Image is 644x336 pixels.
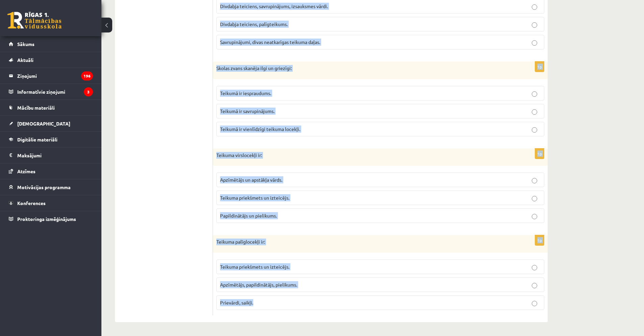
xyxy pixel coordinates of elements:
[532,127,537,133] input: Teikumā ir vienlīdzīgi teikuma locekļi.
[220,21,288,27] span: Divdabja teiciens, palīgteikums.
[9,84,93,99] a: Informatīvie ziņojumi3
[17,136,57,142] span: Digitālie materiāli
[9,52,93,68] a: Aktuāli
[532,109,537,115] input: Teikumā ir savrupinājums.
[17,168,35,174] span: Atzīmes
[7,12,62,29] a: Rīgas 1. Tālmācības vidusskola
[17,68,93,84] legend: Ziņojumi
[220,195,289,201] span: Teikuma priekšmets un izteicējs.
[84,87,93,96] i: 3
[17,84,93,99] legend: Informatīvie ziņojumi
[17,57,33,63] span: Aktuāli
[9,163,93,179] a: Atzīmes
[17,41,34,47] span: Sākums
[532,265,537,270] input: Teikuma priekšmets un izteicējs.
[220,108,275,114] span: Teikumā ir savrupinājums.
[17,200,46,206] span: Konferences
[17,120,70,127] span: [DEMOGRAPHIC_DATA]
[216,65,510,72] p: Skolas zvans skanēja ilgi un griezīgi:
[220,282,297,288] span: Apzīmētājs, papildinātājs, pielikums.
[9,36,93,52] a: Sākums
[535,148,544,159] p: 1p
[9,68,93,84] a: Ziņojumi196
[9,148,93,163] a: Maksājumi
[9,195,93,211] a: Konferences
[9,100,93,115] a: Mācību materiāli
[532,40,537,46] input: Savrupinājumi, divas neatkarīgas teikuma daļas.
[532,196,537,201] input: Teikuma priekšmets un izteicējs.
[532,22,537,28] input: Divdabja teiciens, palīgteikums.
[220,212,277,219] span: Papildinātājs un pielikums.
[81,71,93,81] i: 196
[532,91,537,97] input: Teikumā ir iespraudums.
[17,148,93,163] legend: Maksājumi
[535,235,544,246] p: 1p
[220,90,271,96] span: Teikumā ir iespraudums.
[9,116,93,131] a: [DEMOGRAPHIC_DATA]
[216,152,510,159] p: Teikuma virslocekļi ir:
[9,211,93,227] a: Proktoringa izmēģinājums
[17,216,76,222] span: Proktoringa izmēģinājums
[220,264,289,270] span: Teikuma priekšmets un izteicējs.
[532,178,537,183] input: Apzīmētājs un apstākļa vārds.
[9,132,93,147] a: Digitālie materiāli
[532,214,537,219] input: Papildinātājs un pielikums.
[17,105,55,111] span: Mācību materiāli
[532,4,537,10] input: Divdabja teiciens, savrupinājums, izsauksmes vārdi.
[17,184,71,190] span: Motivācijas programma
[220,299,253,306] span: Prievārdi, saikļi.
[532,283,537,288] input: Apzīmētājs, papildinātājs, pielikums.
[9,179,93,195] a: Motivācijas programma
[216,239,510,245] p: Teikuma palīglocekļi ir:
[220,177,282,183] span: Apzīmētājs un apstākļa vārds.
[535,61,544,72] p: 1p
[532,301,537,306] input: Prievārdi, saikļi.
[220,39,320,45] span: Savrupinājumi, divas neatkarīgas teikuma daļas.
[220,3,328,9] span: Divdabja teiciens, savrupinājums, izsauksmes vārdi.
[220,126,300,132] span: Teikumā ir vienlīdzīgi teikuma locekļi.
